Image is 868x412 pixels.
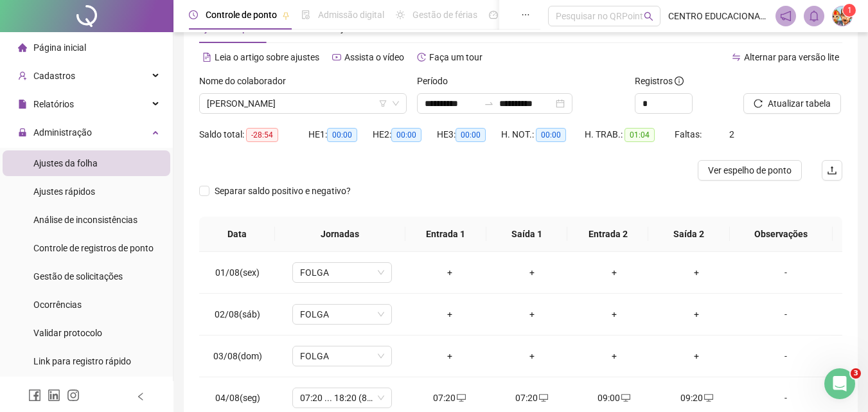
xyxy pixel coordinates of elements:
span: user-add [18,71,27,80]
div: - [748,349,824,363]
span: 2 [729,129,734,139]
button: Ver espelho de ponto [698,160,802,181]
span: desktop [456,393,466,402]
span: 00:00 [456,128,486,142]
span: info-circle [675,76,684,85]
div: - [748,265,824,280]
th: Saída 2 [648,217,729,252]
span: swap-right [484,98,494,109]
span: Leia o artigo sobre ajustes [215,52,319,62]
span: youtube [332,53,341,62]
div: HE 3: [437,127,501,142]
th: Data [199,217,275,252]
span: Gestão de solicitações [33,271,123,282]
span: Ajustes da folha [33,158,98,168]
span: 02/08(sáb) [215,309,260,319]
span: Ver espelho de ponto [708,163,792,177]
span: file-done [301,10,310,19]
div: 07:20 [501,391,563,405]
span: Controle de ponto [206,10,277,20]
div: + [419,349,481,363]
span: EDUARDA MORENO DA SILVA [207,94,399,113]
span: home [18,43,27,52]
span: Atualizar tabela [768,96,831,111]
span: lock [18,128,27,137]
iframe: Intercom live chat [824,368,855,399]
span: history [417,53,426,62]
span: Análise de inconsistências [33,215,137,225]
span: search [644,12,653,21]
span: instagram [67,389,80,402]
span: Administração [33,127,92,138]
div: + [501,307,563,321]
span: sun [396,10,405,19]
span: facebook [28,389,41,402]
span: file-text [202,53,211,62]
span: 00:00 [391,128,421,142]
span: Validar protocolo [33,328,102,338]
span: -28:54 [246,128,278,142]
div: H. TRAB.: [585,127,675,142]
span: FOLGA [300,263,384,282]
span: 07:20 ... 18:20 (8 HORAS) [300,388,384,408]
div: + [583,265,645,280]
span: Faça um tour [429,52,483,62]
span: upload [827,165,837,175]
span: Ocorrências [33,300,82,310]
span: Cadastros [33,71,75,81]
div: - [748,391,824,405]
span: clock-circle [189,10,198,19]
span: Separar saldo positivo e negativo? [209,184,356,198]
sup: Atualize o seu contato no menu Meus Dados [843,4,856,17]
span: linkedin [48,389,60,402]
button: Atualizar tabela [743,93,841,114]
span: down [392,100,400,107]
div: + [419,307,481,321]
span: 00:00 [327,128,357,142]
span: 03/08(dom) [213,351,262,361]
span: ellipsis [521,10,530,19]
span: Gestão de férias [412,10,477,20]
th: Entrada 2 [567,217,648,252]
div: + [501,349,563,363]
span: Link para registro rápido [33,356,131,366]
div: + [501,265,563,280]
div: - [748,307,824,321]
div: + [583,307,645,321]
div: + [666,265,727,280]
th: Observações [730,217,833,252]
div: Saldo total: [199,127,308,142]
span: desktop [620,393,630,402]
span: Observações [740,227,822,241]
span: to [484,98,494,109]
span: CENTRO EDUCACIONAL [PERSON_NAME] DE B [668,9,768,23]
span: Registros [635,74,684,88]
span: swap [732,53,741,62]
th: Saída 1 [486,217,567,252]
span: Ajustes rápidos [33,186,95,197]
span: FOLGA [300,305,384,324]
span: Admissão digital [318,10,384,20]
label: Nome do colaborador [199,74,294,88]
span: bell [808,10,820,22]
span: Relatórios [33,99,74,109]
div: HE 1: [308,127,373,142]
span: notification [780,10,792,22]
span: filter [379,100,387,107]
span: 3 [851,368,861,379]
span: left [136,392,145,401]
span: dashboard [489,10,498,19]
th: Entrada 1 [405,217,486,252]
span: Página inicial [33,42,86,53]
span: reload [754,99,763,108]
span: 1 [847,6,852,15]
span: 00:00 [536,128,566,142]
span: desktop [538,393,548,402]
div: 09:00 [583,391,645,405]
span: Alternar para versão lite [744,52,839,62]
div: + [666,307,727,321]
span: desktop [703,393,713,402]
span: 01/08(sex) [215,267,260,278]
div: 09:20 [666,391,727,405]
span: 01:04 [624,128,655,142]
